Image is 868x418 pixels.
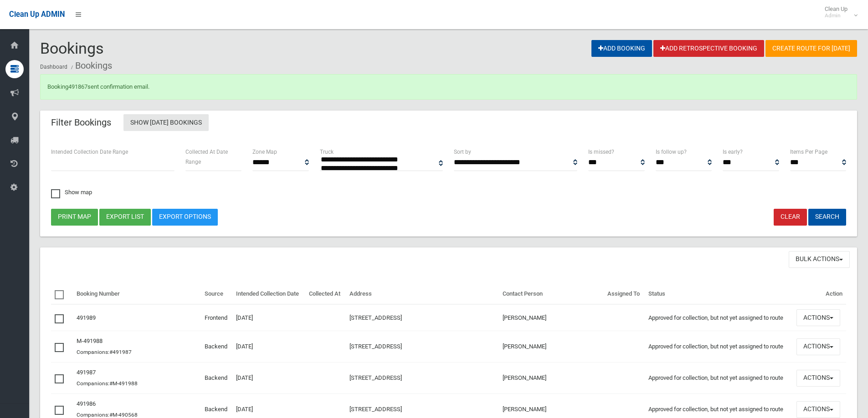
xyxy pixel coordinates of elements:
[77,349,133,355] small: Companions:
[349,374,402,381] a: [STREET_ADDRESS]
[820,5,857,19] span: Clean Up
[793,284,846,305] th: Action
[232,331,305,363] td: [DATE]
[201,363,232,394] td: Backend
[305,284,346,305] th: Collected At
[349,314,402,321] a: [STREET_ADDRESS]
[9,10,65,19] span: Clean Up ADMIN
[99,209,151,226] button: Export list
[499,284,603,305] th: Contact Person
[796,370,840,387] button: Actions
[40,74,857,100] div: Booking sent confirmation email.
[201,331,232,363] td: Backend
[499,363,603,394] td: [PERSON_NAME]
[796,338,840,355] button: Actions
[320,147,334,157] label: Truck
[109,349,132,355] a: #491987
[645,304,793,331] td: Approved for collection, but not yet assigned to route
[796,309,840,326] button: Actions
[808,209,846,226] button: Search
[604,284,645,305] th: Assigned To
[40,39,104,57] span: Bookings
[123,114,209,131] a: Show [DATE] Bookings
[201,284,232,305] th: Source
[499,331,603,363] td: [PERSON_NAME]
[232,304,305,331] td: [DATE]
[789,251,850,268] button: Bulk Actions
[40,64,67,70] a: Dashboard
[77,314,96,321] a: 491989
[653,40,764,57] a: Add Retrospective Booking
[77,412,139,418] small: Companions:
[69,57,112,74] li: Bookings
[77,400,96,407] a: 491986
[40,114,122,131] header: Filter Bookings
[825,12,847,19] small: Admin
[109,380,138,387] a: #M-491988
[349,406,402,413] a: [STREET_ADDRESS]
[645,363,793,394] td: Approved for collection, but not yet assigned to route
[796,401,840,418] button: Actions
[349,343,402,350] a: [STREET_ADDRESS]
[201,304,232,331] td: Frontend
[774,209,807,226] a: Clear
[645,331,793,363] td: Approved for collection, but not yet assigned to route
[51,189,92,195] span: Show map
[77,369,96,376] a: 491987
[591,40,652,57] a: Add Booking
[346,284,499,305] th: Address
[765,40,857,57] a: Create route for [DATE]
[77,380,139,387] small: Companions:
[645,284,793,305] th: Status
[68,83,87,90] a: 491867
[73,284,201,305] th: Booking Number
[152,209,218,226] a: Export Options
[77,337,103,344] a: M-491988
[109,412,138,418] a: #M-490568
[51,209,98,226] button: Print map
[232,363,305,394] td: [DATE]
[499,304,603,331] td: [PERSON_NAME]
[232,284,305,305] th: Intended Collection Date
